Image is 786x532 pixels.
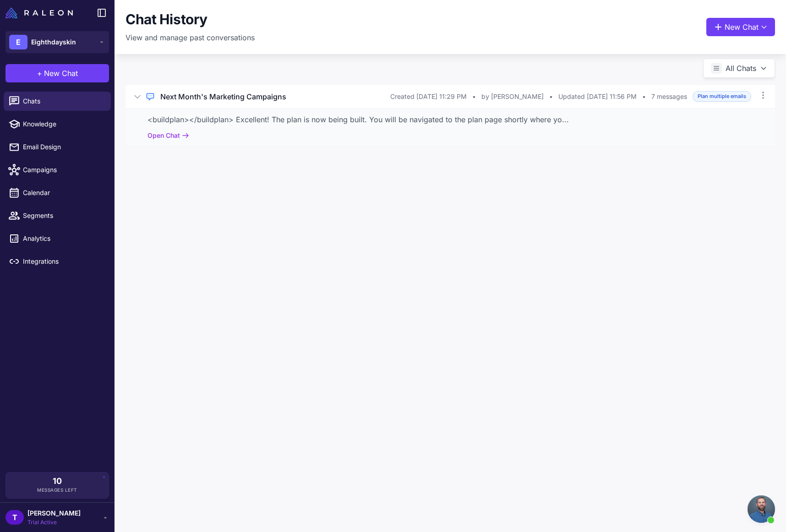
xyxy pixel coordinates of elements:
button: Open Chat [147,130,189,141]
button: +New Chat [5,64,109,82]
span: 7 messages [651,92,687,102]
span: • [642,92,646,102]
span: Segments [23,211,104,221]
button: EEighthdayskin [5,31,109,53]
button: All Chats [703,59,775,78]
span: Created [DATE] 11:29 PM [390,92,467,102]
span: Updated [DATE] 11:56 PM [558,92,637,102]
span: [PERSON_NAME] [27,508,81,518]
span: by [PERSON_NAME] [481,92,544,102]
a: Calendar [4,183,111,202]
h3: Next Month's Marketing Campaigns [160,91,286,102]
a: Knowledge [4,114,111,134]
div: <buildplan></buildplan> Excellent! The plan is now being built. You will be navigated to the plan... [147,114,753,125]
a: Analytics [4,229,111,248]
div: E [9,35,27,49]
span: Email Design [23,142,104,152]
a: Segments [4,206,111,225]
button: New Chat [706,18,775,36]
span: New Chat [44,68,78,79]
span: Chats [23,96,104,106]
a: Email Design [4,137,111,157]
div: T [5,510,24,525]
span: Knowledge [23,119,104,129]
span: Analytics [23,233,104,244]
img: Raleon Logo [5,7,73,18]
span: Plan multiple emails [693,91,751,102]
a: Chats [4,92,111,111]
h1: Chat History [126,11,207,28]
span: • [472,92,476,102]
p: View and manage past conversations [126,32,255,43]
span: Integrations [23,256,104,266]
span: Messages Left [37,487,77,494]
a: Integrations [4,252,111,271]
span: • [549,92,553,102]
span: Calendar [23,188,104,198]
a: Campaigns [4,160,111,179]
span: 10 [53,477,62,485]
span: Eighthdayskin [31,37,76,47]
a: Raleon Logo [5,7,76,18]
span: Trial Active [27,518,81,527]
span: + [37,68,42,79]
div: Open chat [748,495,775,523]
span: Campaigns [23,165,104,175]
